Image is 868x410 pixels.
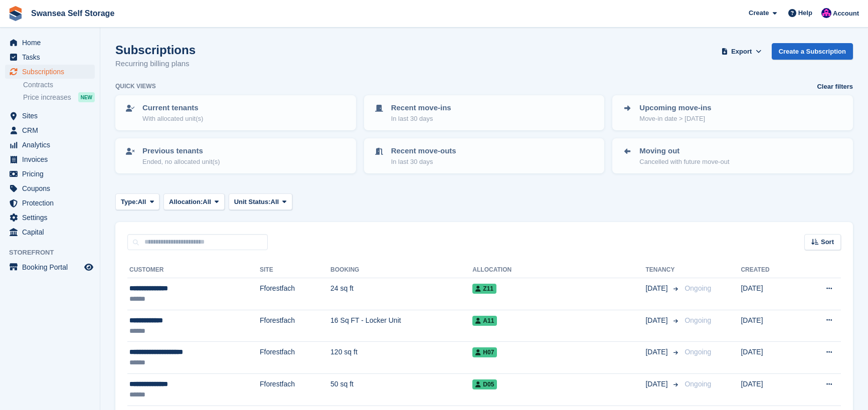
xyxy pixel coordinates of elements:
[116,139,355,172] a: Previous tenants Ended, no allocated unit(s)
[5,152,95,166] a: menu
[391,102,451,114] p: Recent move-ins
[260,262,330,278] th: Site
[22,225,82,239] span: Capital
[83,261,95,273] a: Preview store
[5,36,95,50] a: menu
[5,123,95,137] a: menu
[142,157,220,167] p: Ended, no allocated unit(s)
[22,167,82,181] span: Pricing
[115,193,159,210] button: Type: All
[821,8,831,18] img: Donna Davies
[5,167,95,181] a: menu
[5,138,95,152] a: menu
[22,260,82,274] span: Booking Portal
[684,380,711,388] span: Ongoing
[330,310,472,342] td: 16 Sq FT - Locker Unit
[330,262,472,278] th: Booking
[260,310,330,342] td: Fforestfach
[741,342,798,374] td: [DATE]
[833,9,859,19] span: Account
[639,157,729,167] p: Cancelled with future move-out
[260,342,330,374] td: Fforestfach
[613,96,852,129] a: Upcoming move-ins Move-in date > [DATE]
[741,373,798,405] td: [DATE]
[22,181,82,195] span: Coupons
[5,181,95,195] a: menu
[741,262,798,278] th: Created
[22,109,82,123] span: Sites
[203,197,211,207] span: All
[821,237,834,247] span: Sort
[684,316,711,324] span: Ongoing
[22,196,82,210] span: Protection
[22,211,82,225] span: Settings
[22,152,82,166] span: Invoices
[234,197,271,207] span: Unit Status:
[22,138,82,152] span: Analytics
[749,8,769,18] span: Create
[772,43,853,60] a: Create a Subscription
[365,96,604,129] a: Recent move-ins In last 30 days
[127,262,260,278] th: Customer
[472,379,497,389] span: D05
[22,123,82,137] span: CRM
[613,139,852,172] a: Moving out Cancelled with future move-out
[391,145,456,157] p: Recent move-outs
[639,114,711,124] p: Move-in date > [DATE]
[22,65,82,79] span: Subscriptions
[330,278,472,310] td: 24 sq ft
[115,43,196,57] h1: Subscriptions
[22,36,82,50] span: Home
[472,316,497,326] span: A11
[5,260,95,274] a: menu
[330,342,472,374] td: 120 sq ft
[645,347,669,357] span: [DATE]
[472,262,645,278] th: Allocation
[330,373,472,405] td: 50 sq ft
[391,157,456,167] p: In last 30 days
[142,102,203,114] p: Current tenants
[8,6,23,21] img: stora-icon-8386f47178a22dfd0bd8f6a31ec36ba5ce8667c1dd55bd0f319d3a0aa187defe.svg
[817,82,853,92] a: Clear filters
[23,93,71,102] span: Price increases
[260,278,330,310] td: Fforestfach
[229,193,292,210] button: Unit Status: All
[684,348,711,356] span: Ongoing
[23,92,95,103] a: Price increases NEW
[271,197,279,207] span: All
[5,109,95,123] a: menu
[115,82,156,91] h6: Quick views
[472,347,497,357] span: H07
[639,145,729,157] p: Moving out
[645,379,669,389] span: [DATE]
[365,139,604,172] a: Recent move-outs In last 30 days
[5,50,95,64] a: menu
[391,114,451,124] p: In last 30 days
[645,262,680,278] th: Tenancy
[5,196,95,210] a: menu
[645,315,669,326] span: [DATE]
[731,47,752,57] span: Export
[260,373,330,405] td: Fforestfach
[5,65,95,79] a: menu
[639,102,711,114] p: Upcoming move-ins
[169,197,203,207] span: Allocation:
[116,96,355,129] a: Current tenants With allocated unit(s)
[5,225,95,239] a: menu
[798,8,812,18] span: Help
[121,197,138,207] span: Type:
[684,284,711,292] span: Ongoing
[142,114,203,124] p: With allocated unit(s)
[23,80,95,90] a: Contracts
[22,50,82,64] span: Tasks
[9,248,100,258] span: Storefront
[163,193,225,210] button: Allocation: All
[741,278,798,310] td: [DATE]
[741,310,798,342] td: [DATE]
[720,43,764,60] button: Export
[138,197,146,207] span: All
[142,145,220,157] p: Previous tenants
[472,284,496,294] span: Z11
[645,283,669,294] span: [DATE]
[27,5,118,22] a: Swansea Self Storage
